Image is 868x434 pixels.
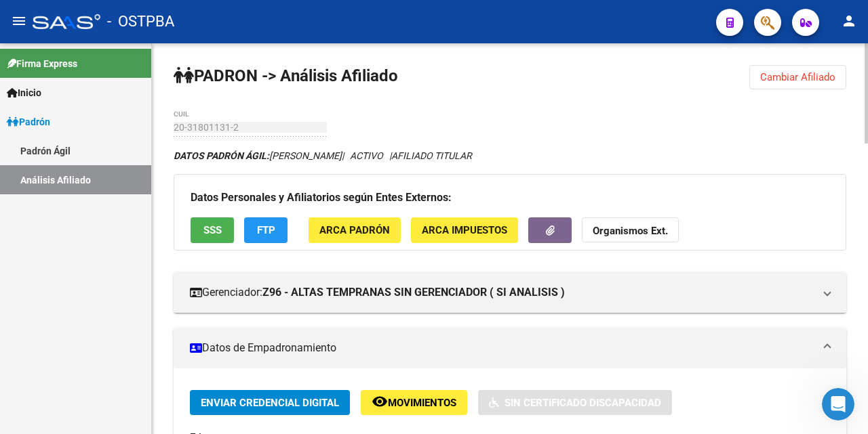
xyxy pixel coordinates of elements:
button: Sin Certificado Discapacidad [478,390,672,415]
span: ARCA Impuestos [422,225,507,237]
span: Sin Certificado Discapacidad [505,397,661,409]
span: FTP [257,225,275,237]
span: Enviar Credencial Digital [201,397,339,409]
button: ARCA Padrón [309,217,401,242]
mat-panel-title: Gerenciador: [190,285,814,300]
strong: PADRON -> Análisis Afiliado [174,66,398,85]
button: FTP [244,217,288,242]
button: Cambiar Afiliado [749,65,846,89]
button: Movimientos [361,390,467,415]
span: Padrón [7,114,50,129]
button: Organismos Ext. [582,217,679,242]
mat-expansion-panel-header: Datos de Empadronamiento [174,328,846,368]
span: - OSTPBA [107,7,174,37]
mat-icon: remove_red_eye [372,393,388,410]
span: SSS [203,225,222,237]
mat-panel-title: Datos de Empadronamiento [190,341,814,355]
i: | ACTIVO | [174,150,472,161]
button: ARCA Impuestos [411,217,518,242]
span: AFILIADO TITULAR [391,150,472,161]
h3: Datos Personales y Afiliatorios según Entes Externos: [191,188,829,207]
mat-icon: menu [11,13,27,29]
strong: DATOS PADRÓN ÁGIL: [174,150,269,161]
span: ARCA Padrón [319,225,390,237]
mat-expansion-panel-header: Gerenciador:Z96 - ALTAS TEMPRANAS SIN GERENCIADOR ( SI ANALISIS ) [174,272,846,313]
span: Inicio [7,85,41,100]
span: Movimientos [388,397,456,409]
button: SSS [191,217,234,242]
mat-icon: person [841,13,857,29]
span: [PERSON_NAME] [174,150,342,161]
span: Firma Express [7,56,77,71]
strong: Z96 - ALTAS TEMPRANAS SIN GERENCIADOR ( SI ANALISIS ) [262,285,565,300]
span: Cambiar Afiliado [760,71,835,83]
button: Enviar Credencial Digital [190,390,350,415]
strong: Organismos Ext. [593,225,668,238]
iframe: Intercom live chat [822,388,854,420]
